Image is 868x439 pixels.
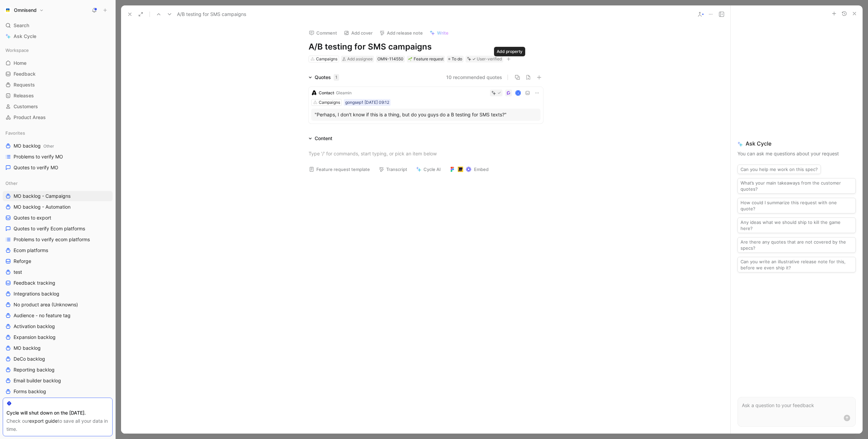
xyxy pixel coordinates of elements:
[3,101,113,112] a: Customers
[4,7,11,14] img: Omnisend
[309,41,543,52] h1: A/B testing for SMS campaigns
[14,7,37,13] h1: Omnisend
[3,80,113,90] a: Requests
[6,409,109,417] div: Cycle will shut down on the [DATE].
[14,334,56,341] span: Expansion backlog
[3,234,113,245] a: Problems to verify ecom platforms
[319,99,340,106] div: Campaigns
[345,99,389,106] div: gongsep1 [DATE] 09:12
[3,45,113,55] div: Workspace
[408,56,443,62] div: Feature request
[334,74,339,81] div: 1
[315,73,339,81] div: Quotes
[3,91,113,101] a: Releases
[3,191,113,201] a: MO backlog - Campaigns
[14,366,55,373] span: Reporting backlog
[446,73,502,81] button: 10 recommended quotes
[6,417,109,433] div: Check our to save all your data in time.
[737,178,856,194] button: What’s your main takeaways from the customer quotes?
[3,213,113,223] a: Quotes to export
[14,214,51,221] span: Quotes to export
[437,30,449,36] span: Write
[737,257,856,272] button: Can you write an illustrative release note for this, before we even ship it?
[376,165,410,174] button: Transcript
[43,144,54,149] span: Other
[14,114,46,121] span: Product Areas
[3,310,113,321] a: Audience - no feature tag
[315,134,332,142] div: Content
[316,56,337,62] div: Campaigns
[29,418,58,424] a: export guide
[306,165,373,174] button: Feature request template
[408,57,412,61] img: 🌱
[447,165,492,174] button: Embed
[427,28,452,38] button: Write
[14,153,63,160] span: Problems to verify MO
[3,163,113,173] a: Quotes to verify MO
[376,28,426,38] button: Add release note
[306,28,340,38] button: Comment
[452,56,462,62] span: To do
[5,47,29,54] span: Workspace
[3,365,113,375] a: Reporting backlog
[3,300,113,310] a: No product area (Unknowns)
[14,377,61,384] span: Email builder backlog
[516,91,520,95] div: K
[315,111,537,119] div: "Perhaps, I don't know if this is a thing, but do you guys do a B testing for SMS texts?"
[3,343,113,353] a: MO backlog
[3,5,45,15] button: OmnisendOmnisend
[14,301,78,308] span: No product area (Unknowns)
[3,20,113,31] div: Search
[14,103,38,110] span: Customers
[14,247,48,254] span: Ecom platforms
[14,204,71,210] span: MO backlog - Automation
[3,376,113,386] a: Email builder backlog
[737,150,856,158] p: You can ask me questions about your request
[3,178,113,407] div: OtherMO backlog - CampaignsMO backlog - AutomationQuotes to exportQuotes to verify Ecom platforms...
[3,202,113,212] a: MO backlog - Automation
[14,280,55,286] span: Feedback tracking
[14,164,58,171] span: Quotes to verify MO
[306,134,335,142] div: Content
[14,258,31,265] span: Reforge
[3,267,113,277] a: test
[3,224,113,234] a: Quotes to verify Ecom platforms
[14,142,54,150] span: MO backlog
[334,90,352,95] span: · Gleamin
[306,73,342,81] div: Quotes1
[447,56,463,62] div: To do
[14,92,34,99] span: Releases
[14,388,46,395] span: Forms backlog
[3,152,113,162] a: Problems to verify MO
[14,345,41,351] span: MO backlog
[3,386,113,397] a: Forms backlog
[3,141,113,151] a: MO backlogOther
[377,56,403,62] div: OMN-114550
[3,58,113,68] a: Home
[407,56,445,62] div: 🌱Feature request
[341,28,376,38] button: Add cover
[3,256,113,266] a: Reforge
[3,245,113,255] a: Ecom platforms
[14,312,71,319] span: Audience - no feature tag
[3,128,113,138] div: Favorites
[14,60,26,66] span: Home
[14,32,36,40] span: Ask Cycle
[737,139,856,148] span: Ask Cycle
[14,269,22,275] span: test
[737,217,856,233] button: Any ideas what we should ship to kill the game here?
[3,178,113,188] div: Other
[477,56,502,62] div: User-verified
[737,198,856,213] button: How could I summarize this request with one quote?
[5,180,18,187] span: Other
[3,289,113,299] a: Integrations backlog
[14,193,71,199] span: MO backlog - Campaigns
[14,71,36,77] span: Feedback
[3,332,113,342] a: Expansion backlog
[311,90,317,96] img: logo
[3,69,113,79] a: Feedback
[14,21,29,30] span: Search
[3,112,113,122] a: Product Areas
[3,31,113,41] a: Ask Cycle
[737,237,856,253] button: Are there any quotes that are not covered by the specs?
